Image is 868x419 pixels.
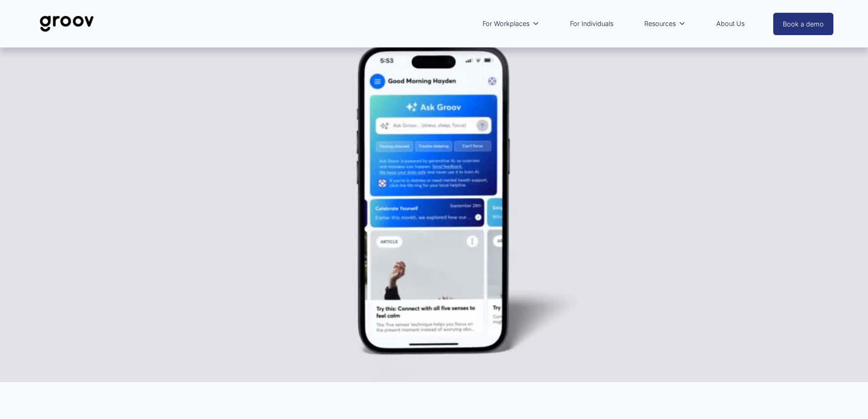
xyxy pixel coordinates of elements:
[478,13,544,34] a: folder dropdown
[644,18,676,30] span: Resources
[712,13,749,34] a: About Us
[773,13,833,35] a: Book a demo
[35,9,99,39] img: Groov | Unlock Human Potential at Work and in Life
[565,13,618,34] a: For Individuals
[640,13,690,34] a: folder dropdown
[483,18,529,30] span: For Workplaces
